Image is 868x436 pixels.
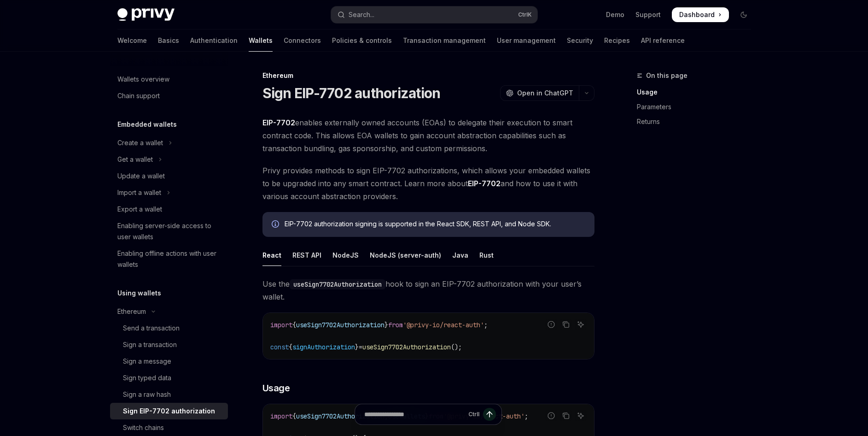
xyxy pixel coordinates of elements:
img: dark logo [117,8,175,21]
a: Security [567,29,593,52]
div: NodeJS (server-auth) [370,244,441,266]
div: REST API [292,244,321,266]
div: Sign EIP-7702 authorization [123,406,215,417]
h5: Embedded wallets [117,119,177,130]
div: Create a wallet [117,137,163,148]
div: Send a transaction [123,323,180,334]
div: React [262,244,281,266]
span: Privy provides methods to sign EIP-7702 authorizations, which allows your embedded wallets to be ... [262,164,594,203]
button: Toggle Create a wallet section [110,135,228,151]
a: Connectors [284,29,321,52]
div: Sign a raw hash [123,389,171,400]
a: Wallets [249,29,273,52]
div: NodeJS [332,244,359,266]
span: On this page [646,70,687,81]
a: Sign a raw hash [110,386,228,403]
a: EIP-7702 [468,179,501,189]
span: Usage [262,382,290,395]
a: Welcome [117,29,147,52]
span: Use the hook to sign an EIP-7702 authorization with your user’s wallet. [262,277,594,303]
a: Recipes [604,29,630,52]
span: Open in ChatGPT [517,88,573,98]
a: Parameters [637,100,758,114]
a: Demo [606,10,624,19]
div: Import a wallet [117,187,161,198]
div: Ethereum [117,306,146,317]
div: Switch chains [123,422,164,433]
a: Send a transaction [110,320,228,336]
button: Ask AI [575,318,587,330]
svg: Info [272,220,281,230]
button: Open in ChatGPT [500,85,579,101]
a: API reference [641,29,685,52]
span: signAuthorization [292,343,355,351]
a: Sign a message [110,353,228,370]
button: Toggle dark mode [736,7,751,22]
a: Transaction management [403,29,486,52]
input: Ask a question... [364,404,465,424]
a: Export a wallet [110,201,228,218]
a: Sign a transaction [110,336,228,353]
span: ; [484,321,488,329]
a: Update a wallet [110,168,228,184]
span: Dashboard [679,10,715,19]
a: User management [497,29,556,52]
a: Usage [637,85,758,100]
div: Wallets overview [117,74,169,85]
button: Toggle Import a wallet section [110,184,228,201]
span: = [359,343,362,351]
span: { [292,321,296,329]
button: Toggle Ethereum section [110,303,228,320]
a: Returns [637,114,758,129]
span: } [384,321,388,329]
button: Report incorrect code [545,318,557,330]
h5: Using wallets [117,288,161,299]
span: '@privy-io/react-auth' [403,321,484,329]
span: Ctrl K [518,11,532,18]
div: EIP-7702 authorization signing is supported in the React SDK, REST API, and Node SDK. [285,219,585,230]
button: Open search [331,6,537,23]
span: const [270,343,289,351]
div: Ethereum [262,71,594,80]
span: enables externally owned accounts (EOAs) to delegate their execution to smart contract code. This... [262,116,594,155]
div: Search... [349,9,374,20]
span: from [388,321,403,329]
button: Copy the contents from the code block [560,318,572,330]
a: Authentication [190,29,238,52]
div: Enabling server-side access to user wallets [117,220,222,242]
a: Support [635,10,661,19]
span: import [270,321,292,329]
a: Wallets overview [110,71,228,88]
a: Enabling server-side access to user wallets [110,218,228,245]
div: Sign typed data [123,372,171,383]
span: } [355,343,359,351]
div: Chain support [117,90,160,101]
span: useSign7702Authorization [296,321,384,329]
div: Sign a message [123,356,171,367]
div: Get a wallet [117,154,153,165]
a: Switch chains [110,419,228,436]
a: Dashboard [672,7,729,22]
span: useSign7702Authorization [362,343,451,351]
div: Enabling offline actions with user wallets [117,248,222,270]
h1: Sign EIP-7702 authorization [262,85,441,101]
a: Policies & controls [332,29,392,52]
a: Enabling offline actions with user wallets [110,245,228,273]
a: EIP-7702 [262,118,295,128]
div: Update a wallet [117,171,165,182]
a: Chain support [110,88,228,104]
code: useSign7702Authorization [290,279,385,289]
span: { [289,343,292,351]
div: Sign a transaction [123,339,177,350]
div: Java [452,244,468,266]
a: Sign EIP-7702 authorization [110,403,228,419]
button: Toggle Get a wallet section [110,151,228,168]
a: Basics [158,29,179,52]
a: Sign typed data [110,370,228,386]
span: (); [451,343,462,351]
div: Export a wallet [117,204,162,215]
button: Send message [483,408,496,421]
div: Rust [479,244,494,266]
